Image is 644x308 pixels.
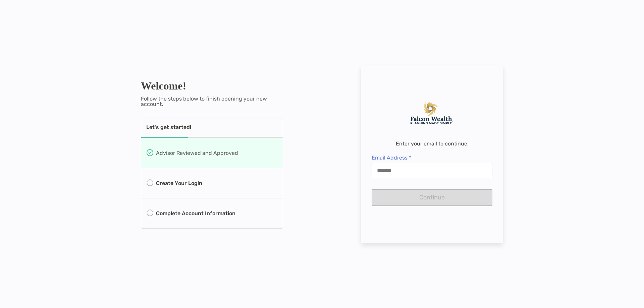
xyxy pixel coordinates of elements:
h1: Welcome! [141,80,283,92]
p: Let's get started! [146,125,191,130]
input: Email Address * [372,168,492,173]
span: Email Address * [372,155,492,161]
p: Complete Account Information [156,209,235,218]
p: Enter your email to continue. [396,141,469,146]
p: Create Your Login [156,179,202,187]
p: Follow the steps below to finish opening your new account. [141,96,283,107]
p: Advisor Reviewed and Approved [156,149,238,157]
img: Company Logo [410,102,454,124]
